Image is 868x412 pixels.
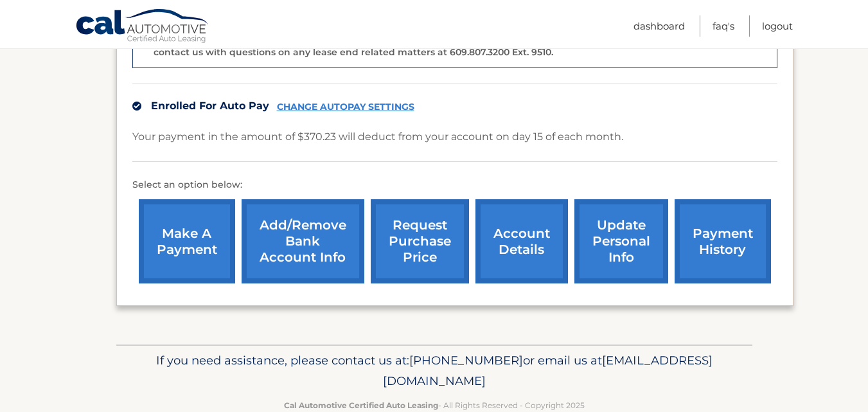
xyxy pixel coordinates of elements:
img: check.svg [132,102,141,111]
a: payment history [675,199,771,283]
p: The end of your lease is approaching soon. A member of our lease end team will be in touch soon t... [154,15,769,58]
a: make a payment [139,199,235,283]
p: Select an option below: [132,177,777,193]
a: Dashboard [633,15,685,37]
a: CHANGE AUTOPAY SETTINGS [277,102,414,112]
a: FAQ's [713,15,734,37]
span: Enrolled For Auto Pay [151,100,269,112]
span: [EMAIL_ADDRESS][DOMAIN_NAME] [383,353,713,388]
a: Add/Remove bank account info [242,199,364,283]
a: request purchase price [371,199,469,283]
p: - All Rights Reserved - Copyright 2025 [125,399,744,412]
span: [PHONE_NUMBER] [409,353,523,368]
p: If you need assistance, please contact us at: or email us at [125,350,744,391]
strong: Cal Automotive Certified Auto Leasing [284,400,438,410]
a: update personal info [574,199,668,283]
p: Your payment in the amount of $370.23 will deduct from your account on day 15 of each month. [132,128,623,146]
a: Logout [762,15,793,37]
a: Cal Automotive [75,8,210,46]
a: account details [475,199,568,283]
